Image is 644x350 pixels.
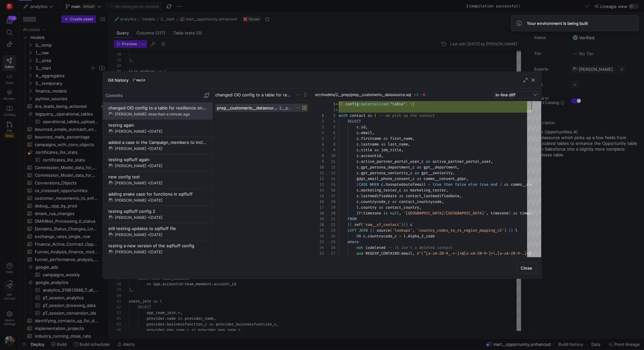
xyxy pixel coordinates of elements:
div: [PERSON_NAME] • [115,164,163,168]
span: ( [374,113,377,118]
span: as [368,113,372,118]
span: ) [509,211,511,216]
div: 17 [312,205,324,210]
div: [PERSON_NAME] • [115,198,163,203]
span: changed CIO config to a table for resillience on the CIO side [215,92,293,97]
span: , [486,211,488,216]
span: as [417,165,421,170]
span: -0 [421,92,425,97]
span: . [359,159,361,164]
span: , [466,176,468,181]
span: email [401,251,412,256]
div: 14 [324,176,335,182]
div: 19 [324,205,335,210]
span: Alpha_2_code [408,234,435,239]
img: https://storage.googleapis.com/y42-prod-data-exchange/images/6IdsliWYEjCj6ExZYNtk9pMT8U8l8YHLguyz... [108,146,113,151]
span: less than a minute ago [149,112,190,116]
span: c [356,165,359,170]
div: 13 [324,170,335,176]
span: as [374,147,379,153]
span: c [356,130,359,135]
span: job_title [381,147,401,153]
span: c [356,170,359,175]
span: contact_country [386,205,419,210]
p: Commits [105,93,123,98]
span: ) [339,257,341,262]
span: not [356,245,363,250]
span: as [403,188,408,193]
span: ( [359,101,361,107]
div: 26 [324,245,335,250]
span: , [441,199,444,204]
div: [PERSON_NAME] • [115,215,163,220]
img: https://storage.googleapis.com/y42-prod-data-exchange/images/6IdsliWYEjCj6ExZYNtk9pMT8U8l8YHLguyz... [108,112,113,117]
span: c [356,136,359,141]
div: added a case in the Campaign_members to include members with no touchpoints [108,140,207,145]
img: https://storage.googleapis.com/y42-prod-data-exchange/images/6IdsliWYEjCj6ExZYNtk9pMT8U8l8YHLguyz... [108,232,113,237]
span: , [365,124,368,130]
span: SELECT [348,119,361,124]
div: [PERSON_NAME] • [115,129,163,134]
span: marketing_tester_c [361,188,401,193]
span: [DATE] [149,232,163,237]
span: . [359,142,361,147]
div: 26 [312,256,324,262]
div: 12 [324,164,335,170]
div: 3 [312,124,324,130]
span: firstname [361,136,381,141]
span: , [459,193,462,198]
span: c [356,188,359,193]
span: REGEXP_CONTAINS [365,251,399,256]
div: new config test [108,174,207,179]
span: materialized [361,101,388,107]
span: as [383,136,388,141]
div: 28 [324,256,335,262]
span: ) [406,101,408,107]
div: 2 [312,118,324,124]
img: https://storage.googleapis.com/y42-prod-data-exchange/images/6IdsliWYEjCj6ExZYNtk9pMT8U8l8YHLguyz... [108,163,113,168]
button: added a case in the Campaign_members to include members with no touchpointshttps://storage.google... [103,137,212,154]
div: 21 [312,227,324,233]
div: 14 [312,187,324,193]
span: c [356,159,359,164]
span: LEFT [348,228,356,233]
div: testing sqlfluff again [108,157,207,162]
div: [PERSON_NAME] • [115,146,163,151]
span: contact_lastmodifieddate [406,193,459,198]
span: 'raw__sf_contact' [363,222,401,227]
span: timezone [520,211,538,216]
span: , [453,170,455,175]
span: , [399,211,401,216]
div: 16 [324,187,335,193]
div: testing again [108,123,207,128]
div: 2 [324,107,335,113]
span: ( [361,211,363,216]
span: gpt_persona_seniority_c [361,170,412,175]
span: ) [500,182,502,187]
span: in-line diff [495,92,516,97]
span: email [361,130,372,135]
span: . [359,165,361,170]
span: comms__consent_optin [511,182,556,187]
span: } [509,228,511,233]
span: as [392,199,397,204]
span: , [419,205,421,210]
img: https://storage.googleapis.com/y42-prod-data-exchange/images/6IdsliWYEjCj6ExZYNtk9pMT8U8l8YHLguyz... [108,215,113,220]
span: timezone [363,211,381,216]
span: prep__customerio__datasource.sql [217,105,278,110]
span: end [491,182,497,187]
span: [DATE] [149,198,163,203]
span: isdeleted [365,245,386,250]
span: 2__prep [279,106,292,110]
span: } [412,101,415,107]
span: 'country_codes_to_rs_region_mapping_v2' [417,228,504,233]
span: . [359,136,361,141]
span: c [356,193,359,198]
div: 9 [324,147,335,153]
span: WHEN [370,182,379,187]
span: id [361,124,365,130]
span: } [410,101,412,107]
span: then [444,182,453,187]
span: title [361,147,372,153]
div: 7 [312,147,324,153]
